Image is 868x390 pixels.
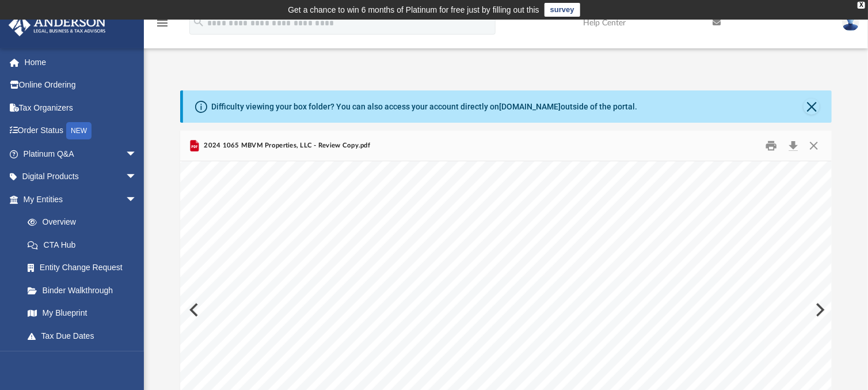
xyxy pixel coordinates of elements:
a: My Blueprint [16,302,149,325]
span: arrow_drop_down [125,347,149,371]
button: Download [783,137,804,155]
button: Print [760,137,783,155]
a: CTA Hub [16,233,154,256]
i: menu [155,16,169,30]
i: search [192,16,205,28]
div: Get a chance to win 6 months of Platinum for free just by filling out this [288,3,539,17]
a: Home [8,51,154,74]
a: menu [155,22,169,30]
div: Difficulty viewing your box folder? You can also access your account directly on outside of the p... [211,101,637,113]
a: Entity Change Request [16,256,154,279]
a: Overview [16,211,154,234]
div: close [858,2,865,9]
a: Tax Organizers [8,96,154,119]
span: 428102 [219,384,237,390]
a: Online Ordering [8,74,154,97]
a: My Anderson Teamarrow_drop_down [8,347,149,370]
a: Order StatusNEW [8,119,154,143]
span: arrow_drop_down [125,165,149,189]
button: Close [804,99,820,115]
a: My Entitiesarrow_drop_down [8,188,154,211]
a: [DOMAIN_NAME] [499,102,561,111]
span: arrow_drop_down [125,188,149,211]
a: Binder Walkthrough [16,279,154,302]
div: NEW [66,122,92,139]
a: Digital Productsarrow_drop_down [8,165,154,188]
a: Tax Due Dates [16,324,154,347]
img: User Pic [842,14,859,31]
img: Anderson Advisors Platinum Portal [5,14,109,36]
span: REVIEW [411,115,649,323]
span: arrow_drop_down [125,142,149,166]
a: Platinum Q&Aarrow_drop_down [8,142,154,165]
span: [DATE] [240,384,258,390]
span: 2024 1065 MBVM Properties, LLC - Review Copy.pdf [201,141,370,151]
a: survey [545,3,580,17]
button: Close [804,137,824,155]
